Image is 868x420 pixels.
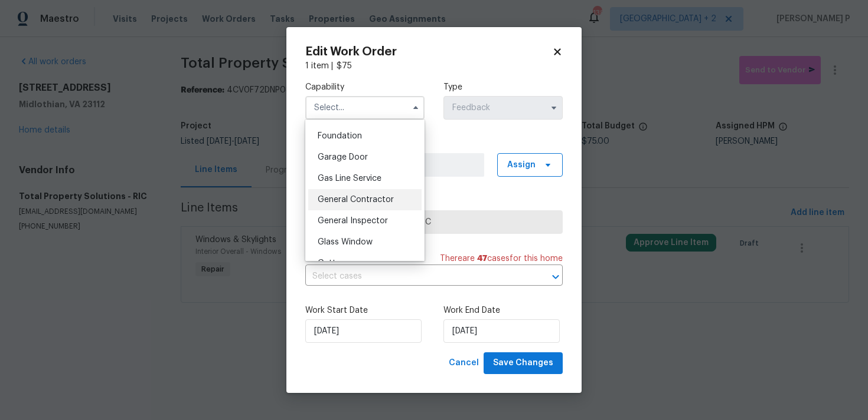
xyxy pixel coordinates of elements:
button: Save Changes [484,352,563,374]
label: Trade Partner [305,196,563,207]
span: Cancel [449,356,479,371]
span: General Contractor [318,196,394,204]
span: There are case s for this home [440,253,563,264]
button: Open [547,269,564,285]
span: Save Changes [493,356,553,371]
span: Gas Line Service [318,174,381,183]
button: Cancel [444,352,484,374]
input: M/D/YYYY [443,319,560,343]
button: Hide options [409,101,423,115]
span: Foundation [318,132,362,140]
span: $ 75 [337,62,352,70]
input: M/D/YYYY [305,319,422,343]
span: 47 [477,254,487,263]
label: Work Order Manager [305,138,563,150]
span: Garage Door [318,153,368,161]
label: Work Start Date [305,305,425,316]
span: Assign [507,159,536,171]
span: Glass Window [318,238,373,246]
span: General Inspector [318,217,388,225]
label: Capability [305,81,425,93]
span: Total Property Solutions - RIC [315,216,553,228]
input: Select cases [305,267,530,286]
button: Show options [547,101,561,115]
input: Select... [305,96,425,120]
label: Work End Date [443,305,563,316]
h2: Edit Work Order [305,46,552,58]
div: 1 item | [305,60,563,72]
span: Gutters [318,259,348,267]
input: Select... [443,96,563,120]
label: Type [443,81,563,93]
